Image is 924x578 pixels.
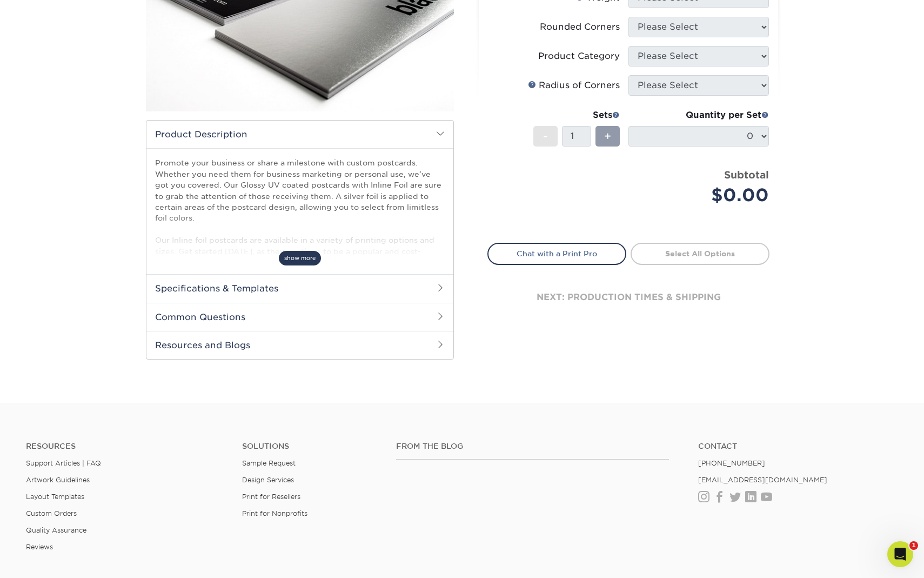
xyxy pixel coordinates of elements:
iframe: Google Customer Reviews [3,545,92,574]
strong: Subtotal [724,169,769,181]
div: Sets [533,109,620,122]
a: [PHONE_NUMBER] [698,459,765,467]
a: Contact [698,442,898,451]
a: Select All Options [631,243,769,264]
a: Artwork Guidelines [26,476,90,484]
span: - [543,128,548,144]
a: Custom Orders [26,509,77,517]
a: Support Articles | FAQ [26,459,101,467]
p: Promote your business or share a milestone with custom postcards. Whether you need them for busin... [155,157,445,268]
h4: Solutions [242,442,380,451]
h2: Product Description [146,121,453,148]
div: next: production times & shipping [487,265,769,330]
span: + [604,128,611,144]
iframe: Intercom live chat [887,541,913,567]
div: Rounded Corners [540,21,620,34]
a: Design Services [242,476,294,484]
h2: Specifications & Templates [146,274,453,302]
a: Reviews [26,543,53,551]
a: Sample Request [242,459,296,467]
h2: Resources and Blogs [146,331,453,359]
div: Quantity per Set [628,109,769,122]
div: Product Category [538,50,620,63]
a: Print for Nonprofits [242,509,307,517]
div: $0.00 [637,182,769,208]
a: [EMAIL_ADDRESS][DOMAIN_NAME] [698,476,827,484]
h4: Resources [26,442,226,451]
h4: From the Blog [396,442,669,451]
h2: Common Questions [146,303,453,331]
span: show more [279,251,321,265]
a: Quality Assurance [26,526,86,534]
a: Chat with a Print Pro [487,243,626,264]
a: Print for Resellers [242,493,300,501]
a: Layout Templates [26,493,84,501]
div: Radius of Corners [528,79,620,92]
span: 1 [909,541,918,550]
